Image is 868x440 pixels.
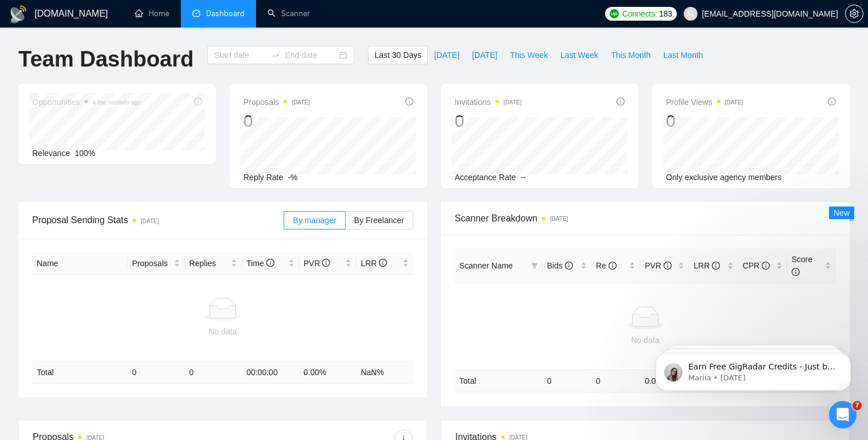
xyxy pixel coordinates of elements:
button: This Month [604,46,657,64]
div: No data [37,325,409,338]
time: [DATE] [725,99,743,106]
button: [DATE] [428,46,466,64]
span: -% [288,173,297,182]
a: homeHome [135,9,169,18]
div: 0 [455,110,522,132]
td: 0 [591,369,640,392]
span: filter [529,257,540,274]
button: Last 30 Days [368,46,428,64]
span: Acceptance Rate [455,173,516,182]
span: Proposal Sending Stats [32,213,284,227]
time: [DATE] [292,99,309,106]
a: setting [845,9,863,18]
span: dashboard [192,9,200,17]
span: Last Week [560,49,598,61]
span: This Week [510,49,548,61]
span: info-circle [617,98,625,106]
td: 0 [185,361,242,384]
span: Replies [189,257,229,270]
a: searchScanner [268,9,310,18]
span: New [834,208,850,217]
span: info-circle [712,262,720,270]
img: logo [9,5,28,24]
span: Last Month [663,49,703,61]
span: 7 [852,401,862,410]
span: 183 [659,7,672,20]
span: PVR [645,261,672,270]
span: info-circle [609,262,617,270]
span: info-circle [762,262,770,270]
div: 0 [243,110,310,132]
span: Last 30 Days [374,49,421,61]
span: Relevance [32,149,70,158]
span: CPR [743,261,770,270]
span: By manager [293,216,336,225]
span: Only exclusive agency members [666,173,782,182]
span: LRR [361,259,387,268]
input: End date [285,49,337,61]
td: 0 [127,361,185,384]
span: By Freelancer [354,216,404,225]
iframe: Intercom notifications message [638,329,868,409]
span: -- [521,173,526,182]
span: info-circle [322,259,330,267]
span: Reply Rate [243,173,283,182]
time: [DATE] [141,218,158,224]
span: info-circle [828,98,836,106]
th: Proposals [127,252,185,275]
iframe: Intercom live chat [829,401,857,429]
span: info-circle [565,262,573,270]
td: 0 [542,369,591,392]
button: Last Week [554,46,604,64]
span: Time [246,259,274,268]
span: Profile Views [666,95,743,109]
button: Last Month [657,46,709,64]
span: This Month [611,49,650,61]
button: setting [845,5,863,23]
div: 0 [666,110,743,132]
img: upwork-logo.png [610,9,619,18]
span: Scanner Name [459,261,513,270]
h1: Team Dashboard [18,46,193,73]
button: [DATE] [466,46,503,64]
td: 0.00 % [299,361,356,384]
span: Scanner Breakdown [455,211,836,225]
span: Proposals [132,257,172,270]
span: to [271,50,280,60]
span: Score [792,255,813,277]
span: [DATE] [472,49,497,61]
th: Name [32,252,127,275]
div: No data [459,334,831,346]
span: Bids [547,261,573,270]
span: LRR [693,261,720,270]
span: info-circle [266,259,274,267]
td: 00:00:00 [242,361,299,384]
span: PVR [304,259,331,268]
td: Total [455,369,542,392]
button: This Week [503,46,554,64]
span: info-circle [405,98,413,106]
span: Invitations [455,95,522,109]
th: Replies [185,252,242,275]
span: Proposals [243,95,310,109]
span: filter [531,262,538,269]
time: [DATE] [503,99,521,106]
span: Re [596,261,617,270]
span: 100% [75,149,95,158]
span: setting [846,9,863,18]
td: Total [32,361,127,384]
span: Connects: [622,7,657,20]
span: [DATE] [434,49,459,61]
td: NaN % [356,361,413,384]
span: info-circle [664,262,672,270]
input: Start date [214,49,266,61]
span: info-circle [379,259,387,267]
span: user [687,10,695,18]
span: Dashboard [206,9,245,18]
time: [DATE] [550,216,568,222]
span: info-circle [792,268,800,276]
